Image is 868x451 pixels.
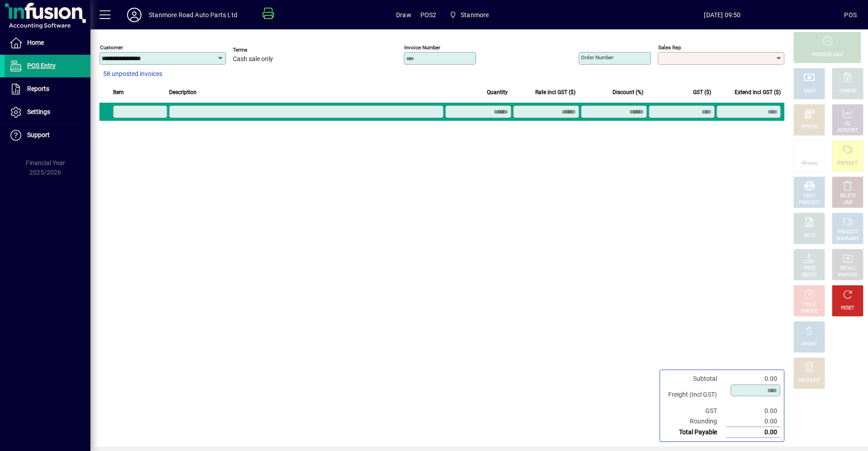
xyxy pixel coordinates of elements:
button: Profile [120,7,149,23]
div: Stanmore Road Auto Parts Ltd [149,8,237,22]
span: Discount (%) [613,87,643,97]
div: GL [845,120,851,127]
div: PRODUCT [837,229,858,236]
td: Rounding [664,416,726,427]
div: RESET [841,305,854,312]
span: POS2 [420,8,437,22]
span: Item [113,87,124,97]
span: Reports [27,85,49,92]
td: Total Payable [664,427,726,438]
mat-label: Invoice number [404,44,440,51]
a: Support [5,124,90,147]
a: Settings [5,101,90,123]
span: Description [169,87,197,97]
span: Extend incl GST ($) [735,87,781,97]
a: Reports [5,78,90,100]
span: 58 unposted invoices [103,69,162,79]
div: CASH [803,88,815,95]
td: 0.00 [726,374,780,384]
div: HOLD [803,301,815,308]
div: ACCOUNT [837,127,858,134]
div: SELECT [802,272,817,279]
span: POS Entry [27,62,56,69]
span: Home [27,39,44,46]
td: 0.00 [726,427,780,438]
span: Settings [27,108,50,115]
mat-label: Order number [581,54,613,61]
div: DELETE [840,193,855,199]
div: SUMMARY [836,236,859,242]
div: DISCOUNT [798,377,820,384]
td: Freight (Incl GST) [664,384,726,406]
div: PRODUCT [837,160,858,167]
div: Afterpay [801,160,817,167]
span: GST ($) [693,87,711,97]
mat-label: Customer [100,44,123,51]
span: Draw [396,8,411,22]
div: EFTPOS [801,124,818,131]
div: PRODUCT [799,199,819,206]
span: Support [27,131,50,138]
a: Home [5,32,90,54]
div: INVOICE [801,308,817,315]
div: RECALL [840,265,856,272]
td: Subtotal [664,374,726,384]
div: MISC [804,193,815,199]
div: PRICE [803,265,816,272]
td: 0.00 [726,406,780,416]
div: PROFIT [802,341,817,348]
span: Stanmore [461,8,489,22]
mat-label: Sales rep [658,44,681,51]
div: LINE [843,199,852,206]
button: 58 unposted invoices [99,66,166,82]
span: [DATE] 09:50 [600,8,844,22]
span: Cash sale only [233,56,273,63]
span: Quantity [487,87,508,97]
div: NOTE [803,233,815,239]
span: Stanmore [446,7,493,23]
div: INVOICES [838,272,857,279]
div: PROCESS SALE [811,52,843,58]
span: Rate incl GST ($) [535,87,576,97]
td: 0.00 [726,416,780,427]
div: POS [844,8,857,22]
td: GST [664,406,726,416]
div: CHARGE [839,88,857,95]
span: Terms [233,47,287,53]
